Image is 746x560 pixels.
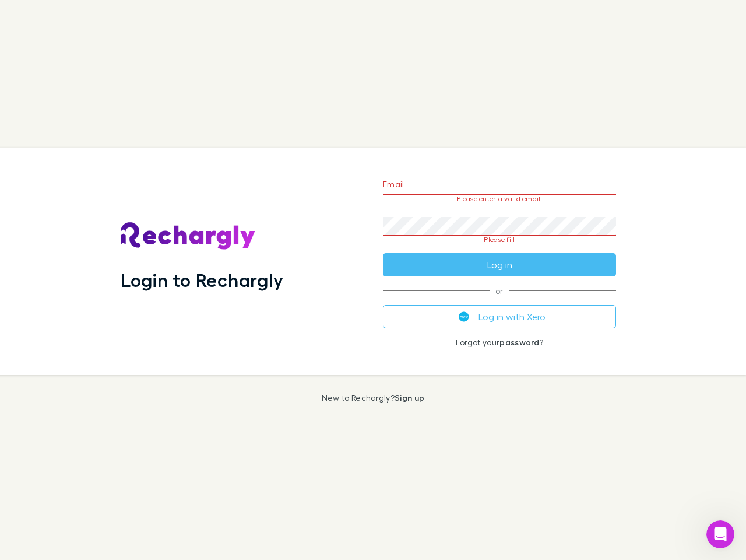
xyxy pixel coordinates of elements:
[322,393,425,402] p: New to Rechargly?
[383,290,616,291] span: or
[383,195,616,203] p: Please enter a valid email.
[121,269,283,291] h1: Login to Rechargly
[395,393,424,402] a: Sign up
[706,520,734,548] iframe: Intercom live chat
[121,222,256,250] img: Rechargly's Logo
[383,305,616,328] button: Log in with Xero
[383,236,616,244] p: Please fill
[499,337,539,347] a: password
[383,253,616,276] button: Log in
[459,311,469,322] img: Xero's logo
[383,338,616,347] p: Forgot your ?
